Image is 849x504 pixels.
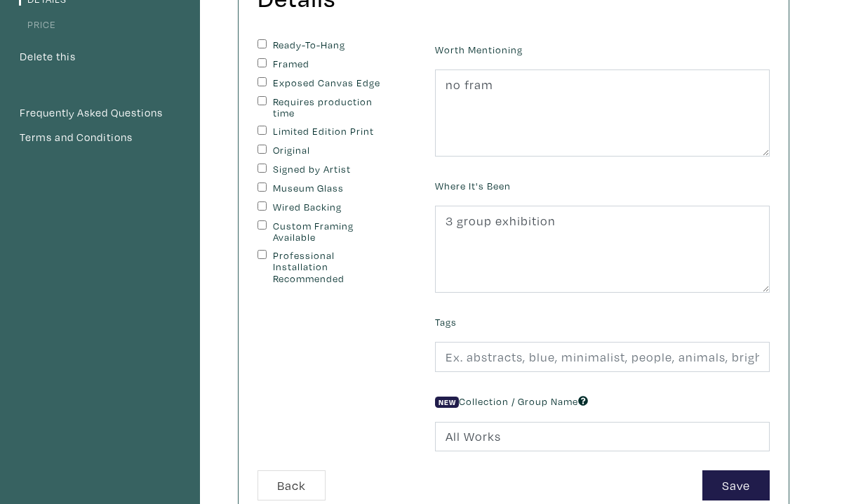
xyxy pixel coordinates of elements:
[258,470,326,500] button: Back
[435,178,511,194] label: Where It's Been
[273,39,390,51] label: Ready-To-Hang
[19,104,181,122] a: Frequently Asked Questions
[435,314,457,330] label: Tags
[19,128,181,147] a: Terms and Conditions
[273,220,390,244] label: Custom Framing Available
[435,422,770,452] input: Ex. 202X, Landscape Collection, etc.
[273,250,390,285] label: Professional Installation Recommended
[273,164,390,175] label: Signed by Artist
[273,145,390,157] label: Original
[273,183,390,194] label: Museum Glass
[435,394,588,409] label: Collection / Group Name
[19,48,76,66] button: Delete this
[273,58,390,70] label: Framed
[19,18,56,31] a: Price
[273,96,390,119] label: Requires production time
[435,397,459,408] span: New
[435,42,523,58] label: Worth Mentioning
[273,201,390,213] label: Wired Backing
[435,342,770,372] input: Ex. abstracts, blue, minimalist, people, animals, bright, etc.
[273,77,390,89] label: Exposed Canvas Edge
[702,470,770,500] button: Save
[273,126,390,138] label: Limited Edition Print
